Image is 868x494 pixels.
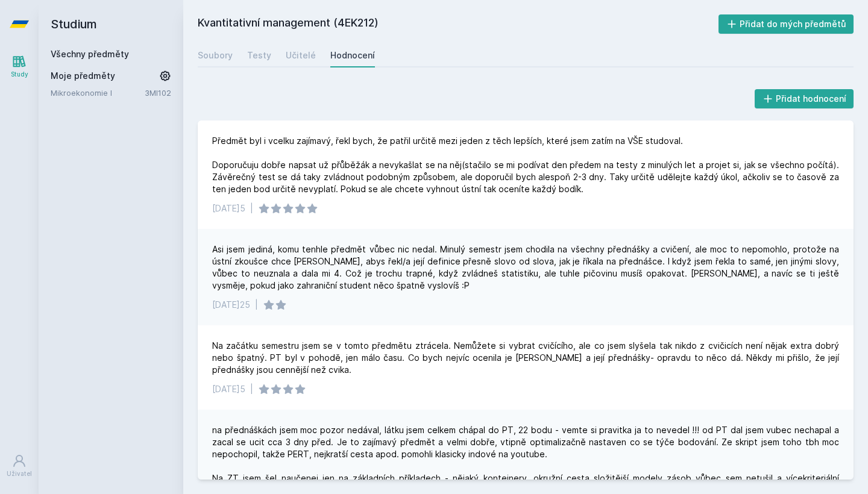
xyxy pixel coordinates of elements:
button: Přidat do mých předmětů [719,14,854,34]
a: Mikroekonomie I [51,87,145,99]
a: Hodnocení [330,43,375,67]
div: | [255,299,258,311]
div: Předmět byl i vcelku zajímavý, řekl bych, že patřil určitě mezi jeden z těch lepších, které jsem ... [212,135,839,195]
div: Uživatel [7,469,32,478]
a: Soubory [198,43,233,67]
div: Učitelé [286,49,316,61]
div: [DATE]5 [212,383,245,395]
h2: Kvantitativní management (4EK212) [198,14,719,34]
a: Uživatel [2,448,36,484]
span: Moje předměty [51,70,115,82]
div: | [250,383,253,395]
div: [DATE]5 [212,202,245,214]
div: Soubory [198,49,233,61]
div: Study [11,70,28,79]
a: Učitelé [286,43,316,67]
div: Asi jsem jediná, komu tenhle předmět vůbec nic nedal. Minulý semestr jsem chodila na všechny před... [212,243,839,292]
div: Testy [247,49,271,61]
div: | [250,202,253,214]
div: [DATE]25 [212,299,250,311]
a: Všechny předměty [51,49,129,59]
a: 3MI102 [145,88,171,98]
a: Study [2,48,36,85]
div: Na začátku semestru jsem se v tomto předmětu ztrácela. Nemůžete si vybrat cvičícího, ale co jsem ... [212,340,839,376]
button: Přidat hodnocení [755,89,854,108]
div: Hodnocení [330,49,375,61]
a: Testy [247,43,271,67]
